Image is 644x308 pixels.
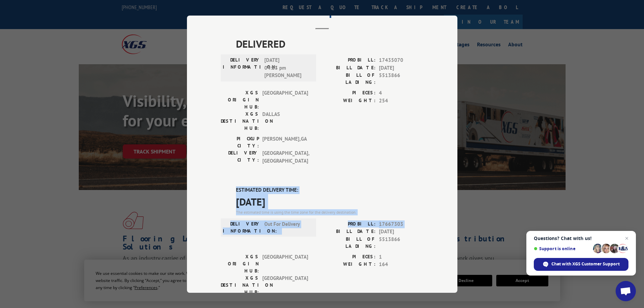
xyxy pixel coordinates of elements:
label: XGS DESTINATION HUB: [221,274,259,295]
span: [DATE] [379,228,424,236]
label: BILL DATE: [322,228,376,236]
span: [DATE] [379,64,424,72]
label: WEIGHT: [322,97,376,104]
label: PIECES: [322,89,376,97]
span: [DATE] 04:23 pm [PERSON_NAME] [264,56,310,79]
span: 4 [379,89,424,97]
span: [GEOGRAPHIC_DATA] , [GEOGRAPHIC_DATA] [262,149,308,165]
span: 17435070 [379,56,424,64]
span: 5513866 [379,72,424,86]
label: PROBILL: [322,220,376,228]
span: Close chat [623,234,631,242]
label: PROBILL: [322,56,376,64]
span: 17667303 [379,220,424,228]
span: 164 [379,261,424,268]
span: [GEOGRAPHIC_DATA] [262,274,308,295]
span: Questions? Chat with us! [534,236,628,241]
label: XGS DESTINATION HUB: [221,111,259,132]
label: BILL OF LADING: [322,72,376,86]
span: Chat with XGS Customer Support [551,261,620,267]
span: 254 [379,97,424,104]
span: DELIVERED [236,36,424,51]
label: BILL DATE: [322,64,376,72]
div: Chat with XGS Customer Support [534,258,628,271]
span: 5513866 [379,235,424,250]
label: PICKUP CITY: [221,135,259,149]
span: Out For Delivery [264,220,310,234]
span: [PERSON_NAME] , GA [262,135,308,149]
span: Support is online [534,246,591,251]
label: BILL OF LADING: [322,235,376,250]
label: ESTIMATED DELIVERY TIME: [236,186,424,194]
label: DELIVERY INFORMATION: [223,220,261,234]
h2: Track Shipment [221,6,424,19]
label: XGS ORIGIN HUB: [221,253,259,274]
div: Open chat [616,281,636,301]
span: [GEOGRAPHIC_DATA] [262,253,308,274]
span: DALLAS [262,111,308,132]
span: [DATE] [236,194,424,209]
label: DELIVERY INFORMATION: [223,56,261,79]
label: PIECES: [322,253,376,261]
span: [GEOGRAPHIC_DATA] [262,89,308,111]
label: XGS ORIGIN HUB: [221,89,259,111]
span: 1 [379,253,424,261]
div: The estimated time is using the time zone for the delivery destination. [236,209,424,215]
label: DELIVERY CITY: [221,149,259,165]
label: WEIGHT: [322,261,376,268]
